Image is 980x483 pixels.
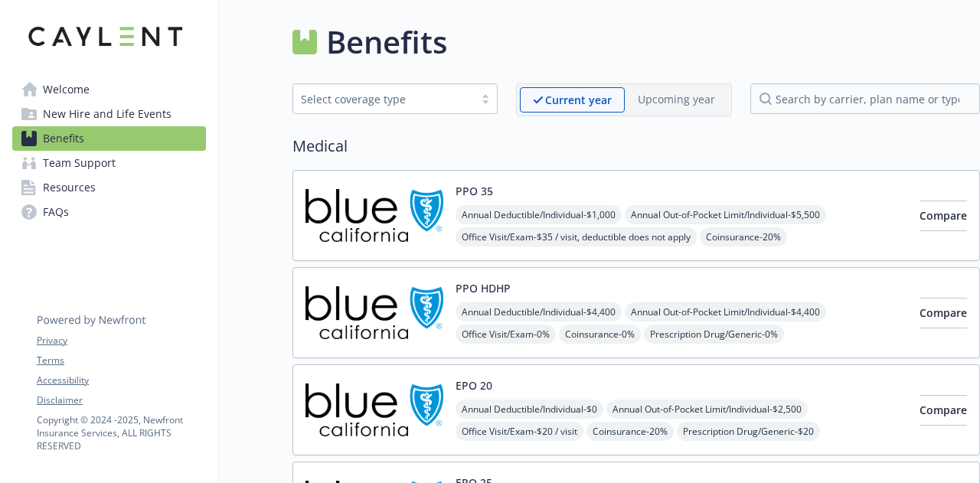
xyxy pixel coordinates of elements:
[292,135,980,158] h2: Medical
[677,422,820,441] span: Prescription Drug/Generic - $20
[43,102,171,126] span: New Hire and Life Events
[638,91,715,107] p: Upcoming year
[43,200,69,224] span: FAQs
[37,393,205,407] a: Disclaimer
[750,83,980,114] input: search by carrier, plan name or type
[456,377,492,393] button: EPO 20
[606,400,808,419] span: Annual Out-of-Pocket Limit/Individual - $2,500
[37,374,205,387] a: Accessibility
[920,305,967,320] span: Compare
[43,126,84,151] span: Benefits
[700,227,787,246] span: Coinsurance - 20%
[920,208,967,223] span: Compare
[456,400,603,419] span: Annual Deductible/Individual - $0
[12,200,206,224] a: FAQs
[920,201,967,231] button: Compare
[37,334,205,348] a: Privacy
[644,325,784,344] span: Prescription Drug/Generic - 0%
[625,302,826,321] span: Annual Out-of-Pocket Limit/Individual - $4,400
[301,91,466,107] div: Select coverage type
[920,298,967,328] button: Compare
[456,302,622,321] span: Annual Deductible/Individual - $4,400
[12,151,206,175] a: Team Support
[559,325,641,344] span: Coinsurance - 0%
[37,413,205,452] p: Copyright © 2024 - 2025 , Newfront Insurance Services, ALL RIGHTS RESERVED
[545,92,612,108] p: Current year
[456,227,697,246] span: Office Visit/Exam - $35 / visit, deductible does not apply
[43,151,116,175] span: Team Support
[305,183,443,248] img: Blue Shield of California carrier logo
[12,175,206,200] a: Resources
[920,395,967,426] button: Compare
[12,77,206,102] a: Welcome
[43,77,90,102] span: Welcome
[625,205,826,224] span: Annual Out-of-Pocket Limit/Individual - $5,500
[305,280,443,345] img: Blue Shield of California carrier logo
[12,102,206,126] a: New Hire and Life Events
[12,126,206,151] a: Benefits
[456,183,493,199] button: PPO 35
[456,325,556,344] span: Office Visit/Exam - 0%
[326,19,447,65] h1: Benefits
[456,205,622,224] span: Annual Deductible/Individual - $1,000
[37,354,205,367] a: Terms
[43,175,96,200] span: Resources
[920,403,967,417] span: Compare
[456,280,511,296] button: PPO HDHP
[625,87,728,113] span: Upcoming year
[456,422,583,441] span: Office Visit/Exam - $20 / visit
[586,422,674,441] span: Coinsurance - 20%
[305,377,443,442] img: Blue Shield of California carrier logo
